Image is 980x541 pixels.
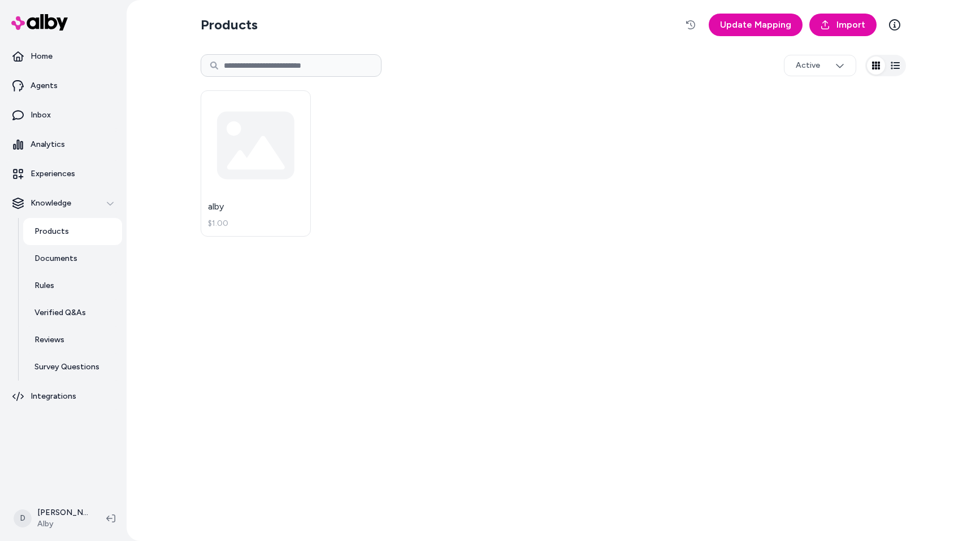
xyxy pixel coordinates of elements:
[809,14,877,36] a: Import
[31,168,75,180] p: Experiences
[5,72,122,99] a: Agents
[836,18,865,32] span: Import
[34,226,69,237] p: Products
[23,218,122,245] a: Products
[23,245,122,272] a: Documents
[37,507,88,518] p: [PERSON_NAME]
[31,391,76,402] p: Integrations
[34,253,77,264] p: Documents
[23,354,122,381] a: Survey Questions
[31,51,53,62] p: Home
[14,509,32,527] span: D
[37,518,88,530] span: Alby
[11,14,68,30] img: alby Logo
[34,280,54,291] p: Rules
[7,500,97,536] button: D[PERSON_NAME]Alby
[709,14,803,36] a: Update Mapping
[31,80,58,91] p: Agents
[31,198,71,209] p: Knowledge
[34,307,86,319] p: Verified Q&As
[201,16,258,34] h2: Products
[720,18,791,32] span: Update Mapping
[5,102,122,129] a: Inbox
[5,131,122,158] a: Analytics
[784,55,856,76] button: Active
[23,326,122,354] a: Reviews
[5,190,122,217] button: Knowledge
[5,160,122,187] a: Experiences
[5,383,122,410] a: Integrations
[34,361,99,373] p: Survey Questions
[34,334,64,346] p: Reviews
[23,299,122,326] a: Verified Q&As
[31,139,65,150] p: Analytics
[5,43,122,70] a: Home
[23,272,122,299] a: Rules
[31,110,51,121] p: Inbox
[201,90,311,237] a: alby$1.00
